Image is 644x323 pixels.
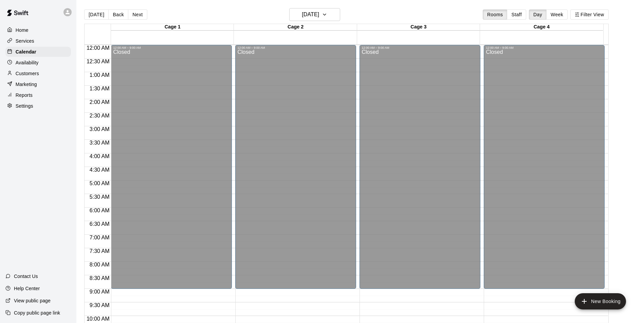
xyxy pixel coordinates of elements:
[5,79,71,89] a: Marketing
[235,45,356,289] div: 12:00 AM – 9:00 AM: Closed
[88,140,111,146] span: 3:30 AM
[14,285,40,292] p: Help Center
[570,9,608,20] button: Filter View
[486,49,603,291] div: Closed
[575,293,626,309] button: add
[5,68,71,79] a: Customers
[88,275,111,281] span: 8:30 AM
[362,46,478,49] div: 12:00 AM – 9:00 AM
[362,49,478,291] div: Closed
[237,49,354,291] div: Closed
[16,27,29,34] p: Home
[88,221,111,227] span: 6:30 AM
[85,316,111,322] span: 10:00 AM
[16,59,39,66] p: Availability
[5,25,71,35] a: Home
[88,113,111,119] span: 2:30 AM
[486,46,603,49] div: 12:00 AM – 9:00 AM
[16,81,37,88] p: Marketing
[5,90,71,100] a: Reports
[85,59,111,64] span: 12:30 AM
[113,46,230,49] div: 12:00 AM – 9:00 AM
[88,235,111,240] span: 7:00 AM
[88,72,111,78] span: 1:00 AM
[234,24,357,30] div: Cage 2
[88,126,111,132] span: 3:00 AM
[88,153,111,159] span: 4:00 AM
[357,24,480,30] div: Cage 3
[5,36,71,46] a: Services
[88,302,111,308] span: 9:30 AM
[88,180,111,186] span: 5:00 AM
[113,49,230,291] div: Closed
[302,10,319,19] h6: [DATE]
[14,309,60,316] p: Copy public page link
[507,9,526,20] button: Staff
[237,46,354,49] div: 12:00 AM – 9:00 AM
[16,48,36,55] p: Calendar
[480,24,603,30] div: Cage 4
[88,208,111,213] span: 6:00 AM
[88,194,111,200] span: 5:30 AM
[16,103,33,109] p: Settings
[483,9,507,20] button: Rooms
[529,9,547,20] button: Day
[88,86,111,91] span: 1:30 AM
[85,45,111,51] span: 12:00 AM
[88,262,111,267] span: 8:00 AM
[88,99,111,105] span: 2:00 AM
[16,70,39,77] p: Customers
[88,289,111,295] span: 9:00 AM
[16,38,34,44] p: Services
[14,273,38,280] p: Contact Us
[88,167,111,173] span: 4:30 AM
[14,297,51,304] p: View public page
[84,9,109,20] button: [DATE]
[108,9,128,20] button: Back
[360,45,480,289] div: 12:00 AM – 9:00 AM: Closed
[111,45,232,289] div: 12:00 AM – 9:00 AM: Closed
[289,8,340,21] button: [DATE]
[16,92,33,99] p: Reports
[5,47,71,57] a: Calendar
[128,9,147,20] button: Next
[5,101,71,111] a: Settings
[546,9,568,20] button: Week
[111,24,234,30] div: Cage 1
[484,45,605,289] div: 12:00 AM – 9:00 AM: Closed
[88,248,111,254] span: 7:30 AM
[5,58,71,68] a: Availability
